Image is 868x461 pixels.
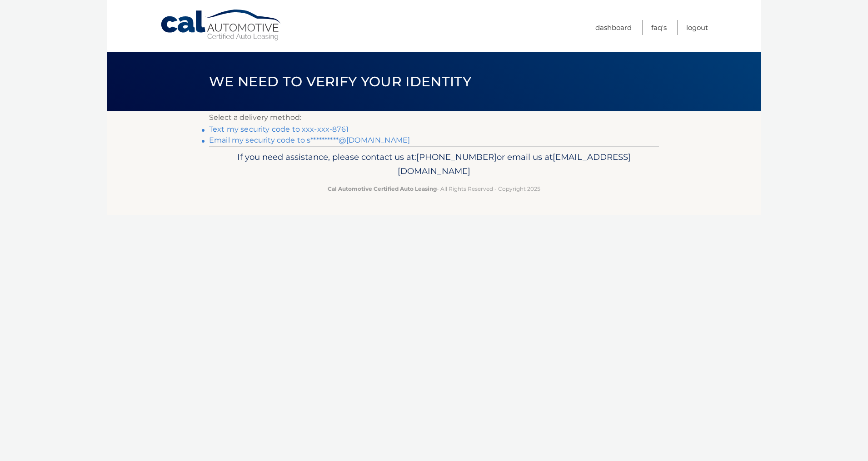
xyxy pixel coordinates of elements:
[651,20,667,35] a: FAQ's
[209,111,659,124] p: Select a delivery method:
[215,184,653,193] p: - All Rights Reserved - Copyright 2025
[686,20,708,35] a: Logout
[209,136,410,144] a: Email my security code to s**********@[DOMAIN_NAME]
[416,152,497,162] span: [PHONE_NUMBER]
[209,125,349,134] a: Text my security code to xxx-xxx-8761
[215,150,653,179] p: If you need assistance, please contact us at: or email us at
[595,20,632,35] a: Dashboard
[160,9,283,41] a: Cal Automotive
[209,73,471,90] span: We need to verify your identity
[328,185,437,192] strong: Cal Automotive Certified Auto Leasing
